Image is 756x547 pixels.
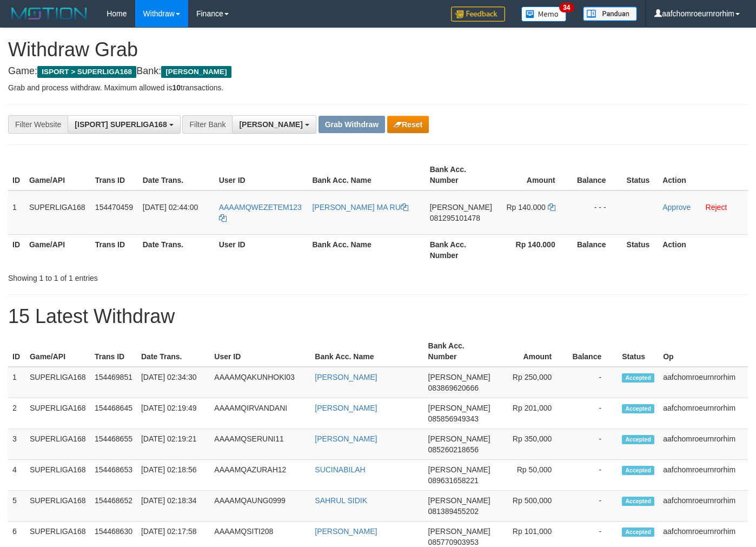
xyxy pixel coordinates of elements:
span: Accepted [622,404,654,413]
td: AAAAMQAZURAH12 [210,460,310,491]
span: Accepted [622,373,654,383]
th: ID [8,160,25,190]
th: Status [622,234,659,265]
span: [PERSON_NAME] [428,434,490,443]
th: Op [659,336,748,367]
h4: Game: Bank: [8,66,748,77]
th: Bank Acc. Name [308,160,425,190]
td: AAAAMQAUNG0999 [210,491,310,522]
th: Game/API [25,234,91,265]
button: Reset [387,116,429,133]
th: Bank Acc. Name [310,336,423,367]
th: Trans ID [91,160,138,190]
span: [PERSON_NAME] [428,465,490,474]
button: [ISPORT] SUPERLIGA168 [68,115,180,134]
th: Game/API [25,336,90,367]
td: Rp 500,000 [495,491,568,522]
span: Accepted [622,528,654,537]
td: 4 [8,460,25,491]
span: [PERSON_NAME] [430,203,492,212]
span: Accepted [622,497,654,506]
a: [PERSON_NAME] MA RU [312,203,408,212]
td: [DATE] 02:34:30 [137,367,210,398]
span: Accepted [622,435,654,444]
td: AAAAMQSERUNI11 [210,429,310,460]
a: Reject [706,203,727,212]
th: ID [8,234,25,265]
td: Rp 50,000 [495,460,568,491]
div: Filter Bank [182,115,232,134]
td: - [568,367,618,398]
td: - - - [572,190,622,235]
strong: 10 [172,83,181,92]
th: Bank Acc. Number [426,160,496,190]
td: 154468645 [90,398,137,429]
td: SUPERLIGA168 [25,491,90,522]
td: 5 [8,491,25,522]
td: aafchomroeurnrorhim [659,491,748,522]
td: aafchomroeurnrorhim [659,460,748,491]
td: aafchomroeurnrorhim [659,367,748,398]
a: AAAAMQWEZETEM123 [219,203,302,222]
td: [DATE] 02:19:21 [137,429,210,460]
span: [PERSON_NAME] [239,120,302,129]
span: Rp 140.000 [506,203,545,212]
span: ISPORT > SUPERLIGA168 [37,66,136,78]
th: Status [618,336,659,367]
td: SUPERLIGA168 [25,190,91,235]
th: Date Trans. [137,336,210,367]
th: User ID [210,336,310,367]
th: Bank Acc. Number [424,336,495,367]
span: [PERSON_NAME] [428,527,490,536]
td: 154469851 [90,367,137,398]
img: Feedback.jpg [451,6,505,22]
h1: Withdraw Grab [8,39,748,61]
td: SUPERLIGA168 [25,367,90,398]
span: Copy 085856949343 to clipboard [428,414,479,423]
th: Balance [572,234,622,265]
button: [PERSON_NAME] [232,115,316,134]
td: SUPERLIGA168 [25,429,90,460]
span: 154470459 [95,203,133,212]
th: Date Trans. [138,234,215,265]
td: 1 [8,190,25,235]
span: [ISPORT] SUPERLIGA168 [75,120,167,129]
a: [PERSON_NAME] [315,373,377,381]
a: [PERSON_NAME] [315,434,377,443]
th: Balance [568,336,618,367]
td: aafchomroeurnrorhim [659,429,748,460]
th: Bank Acc. Name [308,234,425,265]
h1: 15 Latest Withdraw [8,306,748,327]
th: Balance [572,160,622,190]
th: User ID [215,234,308,265]
td: 2 [8,398,25,429]
td: - [568,398,618,429]
td: Rp 201,000 [495,398,568,429]
a: Approve [662,203,691,212]
th: Amount [496,160,572,190]
span: [PERSON_NAME] [428,373,490,381]
p: Grab and process withdraw. Maximum allowed is transactions. [8,82,748,93]
td: AAAAMQAKUNHOKI03 [210,367,310,398]
th: Game/API [25,160,91,190]
img: Button%20Memo.svg [521,6,567,22]
div: Filter Website [8,115,68,134]
span: Copy 083869620666 to clipboard [428,384,479,392]
th: Rp 140.000 [496,234,572,265]
img: panduan.png [583,6,637,21]
button: Grab Withdraw [319,116,385,133]
td: 154468653 [90,460,137,491]
span: Copy 085260218656 to clipboard [428,445,479,454]
span: [PERSON_NAME] [161,66,231,78]
span: Copy 085770903953 to clipboard [428,538,479,546]
span: [DATE] 02:44:00 [143,203,198,212]
td: [DATE] 02:18:34 [137,491,210,522]
span: [PERSON_NAME] [428,404,490,412]
span: Copy 081295101478 to clipboard [430,214,480,222]
span: AAAAMQWEZETEM123 [219,203,302,212]
span: Copy 089631658221 to clipboard [428,476,479,485]
td: - [568,491,618,522]
th: ID [8,336,25,367]
td: 3 [8,429,25,460]
td: 154468652 [90,491,137,522]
